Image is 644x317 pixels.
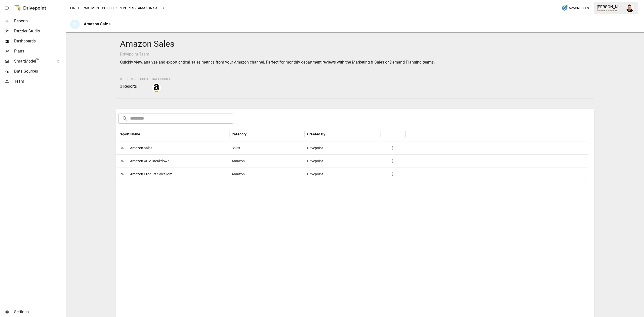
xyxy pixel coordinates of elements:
[120,39,590,49] h4: Amazon Sales
[130,142,152,154] span: Amazon Sales
[14,28,65,34] span: Dazzler Studio
[130,155,170,168] span: Amazon AOV Breakdown
[118,157,126,165] span: 🛍
[326,131,333,138] button: Sort
[152,77,173,81] span: Data Sources
[14,309,65,315] span: Settings
[152,84,160,92] img: amazon
[36,58,39,64] span: ™
[14,48,65,54] span: Plans
[135,5,137,11] div: /
[14,78,65,84] span: Team
[307,132,325,136] div: Created By
[623,1,637,15] button: Francisco Sanchez
[229,141,305,154] div: Sales
[247,131,254,138] button: Sort
[130,168,172,181] span: Amazon Product Sales Mix
[118,132,140,136] div: Report Name
[120,59,590,65] p: Quickly view, analyze and export critical sales metrics from your Amazon channel. Perfect for mon...
[118,144,126,152] span: 🛍
[597,9,623,12] div: Fire Department Coffee
[70,5,115,11] button: Fire Department Coffee
[14,68,65,74] span: Data Sources
[229,168,305,181] div: Amazon
[559,4,591,13] button: 625Credits
[229,154,305,168] div: Amazon
[70,20,80,29] div: 🛍
[120,51,590,57] p: Drivepoint Team
[118,5,134,11] button: Reports
[305,168,380,181] div: Drivepoint
[305,141,380,154] div: Drivepoint
[14,18,65,24] span: Reports
[626,4,634,12] img: Francisco Sanchez
[14,58,51,64] span: SmartModel
[232,132,247,136] div: Category
[569,5,589,11] span: 625 Credits
[84,22,110,26] div: Amazon Sales
[120,83,148,89] p: 3 Reports
[141,131,148,138] button: Sort
[116,5,117,11] div: /
[120,77,148,81] span: Reports Included
[305,154,380,168] div: Drivepoint
[118,170,126,178] span: 🛍
[597,5,623,9] div: [PERSON_NAME]
[14,38,65,44] span: Dashboards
